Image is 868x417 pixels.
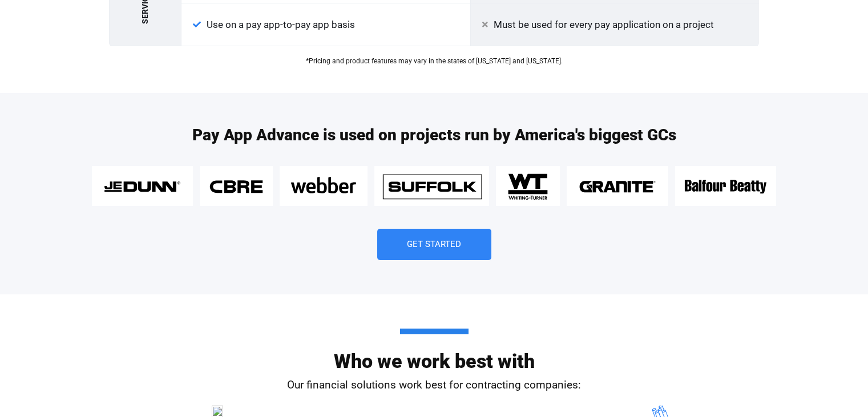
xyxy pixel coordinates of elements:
h3: Pay App Advance is used on projects run by America's biggest GCs [92,127,777,143]
div: Must be used for every pay application on a project [470,3,760,46]
p: Our financial solutions work best for contracting companies: [109,377,760,394]
div: *Pricing and product features may vary in the states of [US_STATE] and [US_STATE]. [109,58,760,64]
a: Get Started [377,229,491,260]
span: Get Started [407,240,461,249]
h2: Who we work best with [109,329,760,371]
div: Use on a pay app-to-pay app basis [181,3,470,46]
